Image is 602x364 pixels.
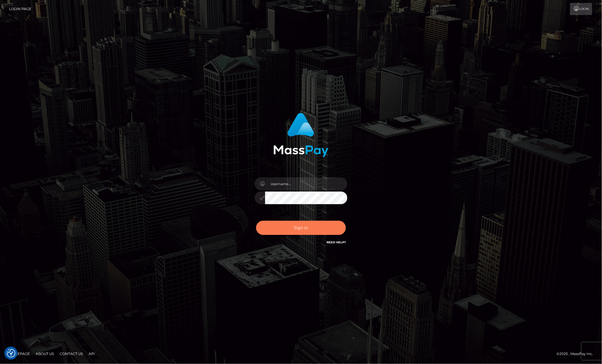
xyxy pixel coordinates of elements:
a: Login Page [9,3,31,15]
img: MassPay Login [273,113,329,157]
a: About Us [33,349,56,358]
a: Login [570,3,592,15]
input: Username... [265,177,347,190]
div: © 2025 , MassPay Inc. [557,351,598,357]
img: Revisit consent button [7,349,15,358]
a: Homepage [6,349,32,358]
a: Need Help? [326,240,346,244]
button: Sign in [256,221,346,235]
a: Contact Us [57,349,85,358]
a: API [86,349,97,358]
button: Consent Preferences [7,349,15,358]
